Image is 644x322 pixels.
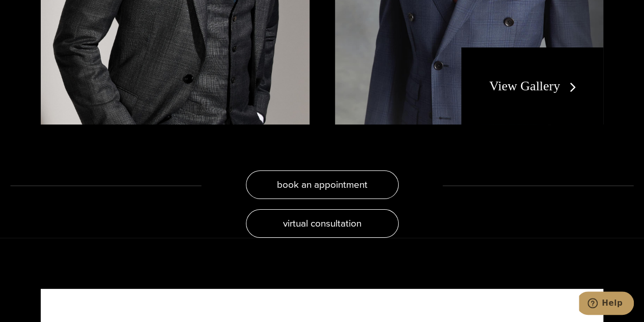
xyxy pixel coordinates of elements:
a: book an appointment [246,170,399,199]
a: View Gallery [489,79,580,93]
span: virtual consultation [283,216,361,231]
a: virtual consultation [246,209,399,238]
iframe: Opens a widget where you can chat to one of our agents [579,291,634,317]
span: book an appointment [277,177,368,192]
